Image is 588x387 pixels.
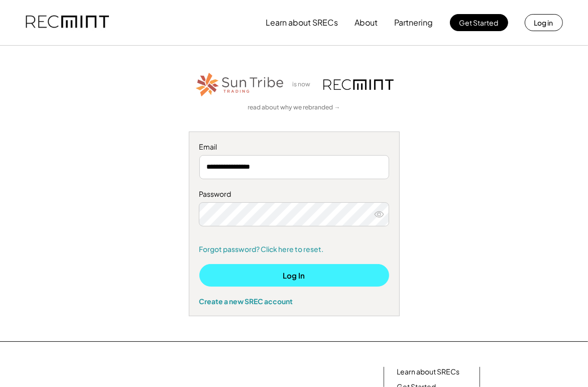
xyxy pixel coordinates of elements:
button: Get Started [450,14,508,31]
button: Log in [525,14,563,31]
img: recmint-logotype%403x.png [26,6,109,40]
div: Password [199,189,389,199]
a: Learn about SRECs [397,367,459,377]
img: recmint-logotype%403x.png [323,79,394,90]
a: read about why we rebranded → [248,103,340,112]
div: Email [199,142,389,152]
div: is now [290,80,318,89]
button: Log In [199,264,389,287]
button: Partnering [395,13,433,33]
div: Create a new SREC account [199,297,389,306]
img: STT_Horizontal_Logo%2B-%2BColor.png [195,71,285,98]
button: Learn about SRECs [266,13,338,33]
a: Forgot password? Click here to reset. [199,244,389,254]
button: About [355,13,378,33]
